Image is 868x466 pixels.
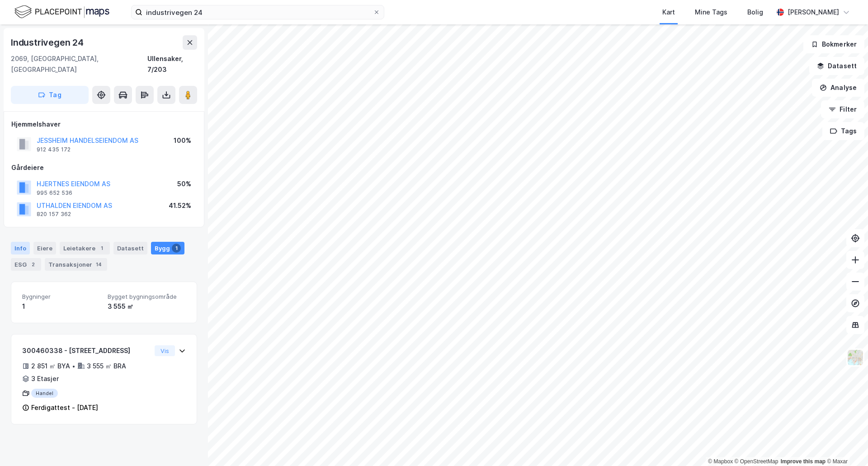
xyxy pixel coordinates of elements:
div: Gårdeiere [11,162,197,173]
div: 1 [22,301,100,312]
button: Datasett [809,57,864,75]
div: 300460338 - [STREET_ADDRESS] [22,345,151,356]
div: 100% [174,135,191,146]
a: Improve this map [781,458,826,465]
div: 14 [94,260,104,269]
img: logo.f888ab2527a4732fd821a326f86c7f29.svg [14,4,109,20]
div: [PERSON_NAME] [788,7,839,18]
div: Kart [662,7,675,18]
div: Leietakere [60,242,110,254]
button: Bokmerker [803,35,864,53]
input: Søk på adresse, matrikkel, gårdeiere, leietakere eller personer [142,5,373,19]
a: OpenStreetMap [735,458,778,465]
div: Info [11,242,30,254]
div: 820 157 362 [37,211,71,218]
div: Eiere [33,242,56,254]
div: Datasett [113,242,147,254]
div: Ullensaker, 7/203 [147,53,197,75]
div: 2 [28,260,38,269]
button: Filter [821,100,864,118]
div: Mine Tags [695,7,727,18]
div: Kontrollprogram for chat [823,423,868,466]
div: ESG [11,258,41,271]
div: Bygg [151,242,184,254]
div: • [72,362,75,370]
div: 1 [97,244,106,253]
div: Industrivegen 24 [11,35,85,50]
iframe: Chat Widget [823,423,868,466]
img: Z [847,349,864,366]
button: Vis [155,345,175,356]
span: Bygninger [22,293,100,301]
div: Transaksjoner [45,258,107,271]
span: Bygget bygningsområde [108,293,186,301]
button: Tag [11,86,89,104]
div: 41.52% [169,200,191,211]
div: Bolig [747,7,763,18]
button: Analyse [812,79,864,97]
div: 2069, [GEOGRAPHIC_DATA], [GEOGRAPHIC_DATA] [11,53,147,75]
div: 912 435 172 [37,146,71,153]
div: 50% [177,179,191,189]
a: Mapbox [708,458,733,465]
div: 3 555 ㎡ [108,301,186,312]
div: 1 [172,244,181,253]
div: 995 652 536 [37,189,72,197]
div: 2 851 ㎡ BYA [31,361,70,372]
div: Hjemmelshaver [11,119,197,130]
div: Ferdigattest - [DATE] [31,402,98,413]
div: 3 555 ㎡ BRA [87,361,126,372]
button: Tags [822,122,864,140]
div: 3 Etasjer [31,373,59,384]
